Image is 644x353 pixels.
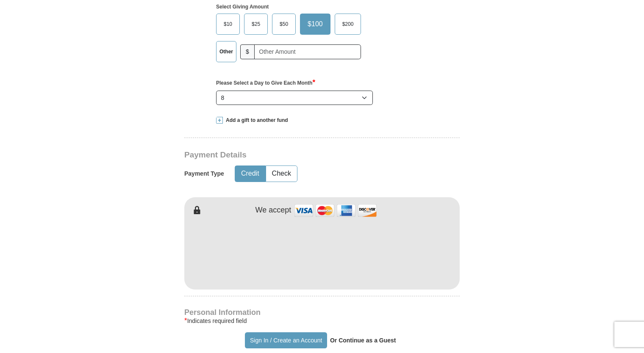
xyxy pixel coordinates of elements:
[184,316,460,326] div: Indicates required field
[217,41,236,62] label: Other
[338,18,358,30] span: $200
[293,201,378,220] img: credit cards accepted
[235,166,265,182] button: Credit
[303,18,327,30] span: $100
[219,18,236,30] span: $10
[216,80,315,86] strong: Please Select a Day to Give Each Month
[275,18,292,30] span: $50
[245,332,327,348] button: Sign In / Create an Account
[266,166,297,182] button: Check
[330,337,396,344] strong: Or Continue as a Guest
[216,4,269,10] strong: Select Giving Amount
[255,206,291,215] h4: We accept
[184,170,224,177] h5: Payment Type
[223,117,288,124] span: Add a gift to another fund
[254,44,361,59] input: Other Amount
[240,44,255,59] span: $
[184,150,400,160] h3: Payment Details
[247,18,264,30] span: $25
[184,309,460,316] h4: Personal Information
